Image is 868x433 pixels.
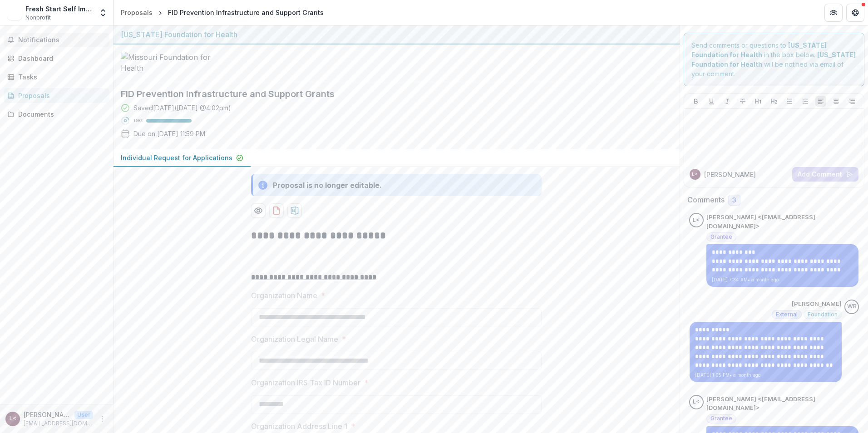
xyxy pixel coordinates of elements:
a: Documents [4,107,109,122]
div: Saved [DATE] ( [DATE] @ 4:02pm ) [133,103,231,113]
img: Fresh Start Self Improvement Center Inc. [7,5,22,20]
p: Organization Address Line 1 [251,421,347,432]
p: [DATE] 1:05 PM • a month ago [695,372,836,379]
button: Align Left [815,96,826,107]
span: Nonprofit [25,14,51,22]
div: Documents [18,109,102,119]
button: Notifications [4,33,109,47]
p: User [74,411,93,419]
button: Partners [824,4,843,22]
button: Bullet List [784,96,795,107]
div: Lester Gillespie <lestergillespie@yahoo.com> [692,172,698,177]
div: Wendy Rohrbach [847,304,857,310]
div: Dashboard [18,54,102,63]
span: Grantee [710,234,732,240]
p: [PERSON_NAME] [792,300,842,309]
button: Heading 1 [753,96,764,107]
div: Proposals [121,8,153,17]
a: Dashboard [4,51,109,66]
a: Proposals [4,88,109,103]
p: Due on [DATE] 11:59 PM [133,129,205,138]
span: Notifications [18,36,106,44]
p: [PERSON_NAME] <[EMAIL_ADDRESS][DOMAIN_NAME]> [706,395,859,413]
div: Lester Gillespie <lestergillespie@yahoo.com> [693,399,700,405]
span: External [776,311,798,318]
div: FID Prevention Infrastructure and Support Grants [168,8,324,17]
button: Add Comment [792,167,858,182]
p: Organization Legal Name [251,334,338,344]
div: Lester Gillespie <lestergillespie@yahoo.com> [693,217,700,223]
p: Individual Request for Applications [121,153,232,162]
button: download-proposal [269,203,284,218]
button: Preview bb1844a8-fcb9-4cce-bdea-695c026d0578-0.pdf [251,203,266,218]
div: Tasks [18,72,102,82]
p: [PERSON_NAME] [704,170,756,179]
div: Fresh Start Self Improvement Center Inc. [25,4,93,14]
div: Send comments or questions to in the box below. will be notified via email of your comment. [684,33,865,86]
button: Align Right [847,96,858,107]
a: Tasks [4,69,109,84]
a: Proposals [117,6,156,19]
button: Align Center [831,96,842,107]
img: Missouri Foundation for Health [121,52,212,74]
h2: FID Prevention Infrastructure and Support Grants [121,89,658,99]
div: [US_STATE] Foundation for Health [121,29,672,40]
button: download-proposal [287,203,302,218]
p: 100 % [133,118,143,124]
div: Proposals [18,91,102,100]
p: [PERSON_NAME] <[EMAIL_ADDRESS][DOMAIN_NAME]> [706,213,859,231]
button: Bold [690,96,701,107]
h2: Comments [687,196,725,204]
div: Proposal is no longer editable. [273,180,382,191]
button: Open entity switcher [97,4,109,22]
button: Italicize [722,96,733,107]
p: [EMAIL_ADDRESS][DOMAIN_NAME] [24,419,93,428]
button: Heading 2 [769,96,779,107]
span: Grantee [710,415,732,422]
button: Strike [737,96,748,107]
span: 3 [732,197,736,204]
p: [DATE] 7:34 AM • a month ago [712,276,853,283]
button: More [97,413,108,424]
nav: breadcrumb [117,6,327,19]
span: Foundation [808,311,838,318]
p: [PERSON_NAME] <[EMAIL_ADDRESS][DOMAIN_NAME]> [24,410,71,419]
button: Underline [706,96,717,107]
button: Get Help [846,4,864,22]
button: Ordered List [800,96,811,107]
p: Organization IRS Tax ID Number [251,377,360,388]
p: Organization Name [251,290,317,301]
div: Lester Gillespie <lestergillespie@yahoo.com> [10,416,16,422]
